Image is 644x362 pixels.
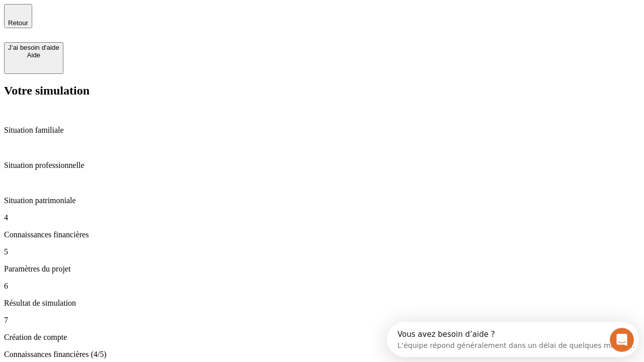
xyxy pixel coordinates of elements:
[4,230,640,239] p: Connaissances financières
[4,126,640,135] p: Situation familiale
[11,9,248,17] div: Vous avez besoin d’aide ?
[8,51,59,59] div: Aide
[4,4,277,32] div: Ouvrir le Messenger Intercom
[4,4,32,28] button: Retour
[8,19,28,27] span: Retour
[4,264,640,274] p: Paramètres du projet
[4,213,640,222] p: 4
[4,350,640,359] p: Connaissances financières (4/5)
[4,196,640,205] p: Situation patrimoniale
[4,316,640,325] p: 7
[4,299,640,308] p: Résultat de simulation
[4,161,640,170] p: Situation professionnelle
[4,42,63,74] button: J’ai besoin d'aideAide
[11,17,248,27] div: L’équipe répond généralement dans un délai de quelques minutes.
[4,333,640,342] p: Création de compte
[387,322,639,357] iframe: Intercom live chat discovery launcher
[4,247,640,256] p: 5
[4,84,640,98] h2: Votre simulation
[4,282,640,291] p: 6
[8,44,59,51] div: J’ai besoin d'aide
[610,328,634,352] iframe: Intercom live chat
